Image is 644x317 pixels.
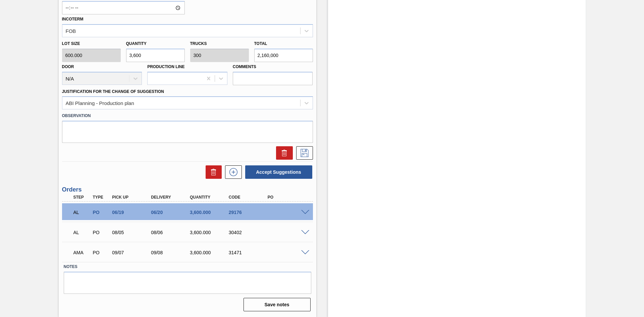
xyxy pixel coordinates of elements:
div: Code [227,195,271,200]
label: Lot size [62,39,121,49]
label: Incoterm [62,17,84,21]
label: Notes [64,262,311,272]
label: Trucks [190,41,207,46]
div: 30402 [227,230,271,235]
div: 31471 [227,250,271,255]
button: Save notes [244,298,311,311]
label: Door [62,64,74,69]
p: AL [73,230,90,235]
div: 08/06/2025 [149,230,193,235]
div: 08/05/2025 [110,230,154,235]
div: 06/20/2025 [149,210,193,215]
label: Observation [62,111,313,121]
div: FOB [66,28,76,34]
p: AL [73,210,90,215]
div: Save Suggestion [293,146,313,160]
div: Delivery [149,195,193,200]
label: Quantity [126,41,147,46]
div: Awaiting Load Composition [72,225,92,240]
p: AMA [73,250,90,255]
div: Purchase order [91,250,111,255]
div: PO [266,195,310,200]
h3: Orders [62,186,313,193]
div: Accept Suggestions [242,165,313,179]
div: New suggestion [222,165,242,179]
div: Purchase order [91,230,111,235]
label: Justification for the Change of Suggestion [62,89,164,94]
div: Purchase order [91,210,111,215]
div: Delete Suggestions [202,165,222,179]
div: 29176 [227,210,271,215]
div: 06/19/2025 [110,210,154,215]
div: ABI Planning - Production plan [66,100,134,106]
div: Step [72,195,92,200]
label: Production Line [147,64,184,69]
div: 3,600.000 [188,210,232,215]
button: Accept Suggestions [245,165,312,179]
div: Type [91,195,111,200]
div: 3,600.000 [188,250,232,255]
div: Quantity [188,195,232,200]
div: Pick up [110,195,154,200]
div: Awaiting Manager Approval [72,245,92,260]
div: 09/07/2025 [110,250,154,255]
div: 3,600.000 [188,230,232,235]
div: 09/08/2025 [149,250,193,255]
label: Comments [233,62,313,72]
div: Awaiting Load Composition [72,205,92,220]
label: Total [254,41,267,46]
div: Delete Suggestion [273,146,293,160]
